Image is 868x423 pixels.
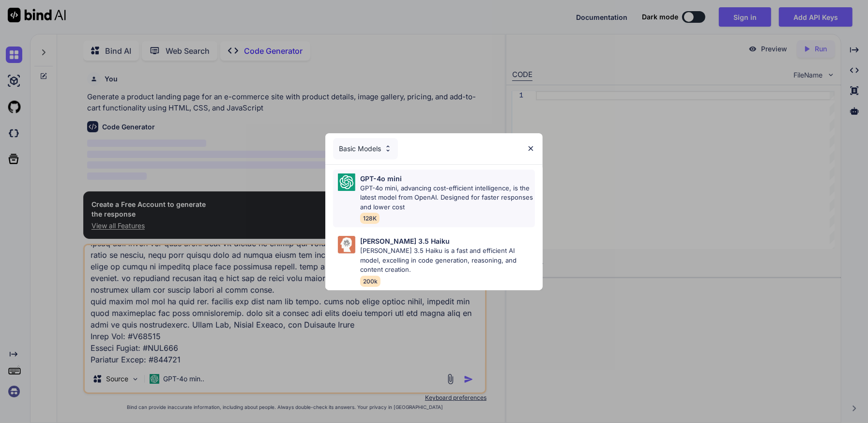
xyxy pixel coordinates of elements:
span: 128K [360,213,380,224]
p: GPT-4o mini, advancing cost-efficient intelligence, is the latest model from OpenAI. Designed for... [360,184,534,212]
p: [PERSON_NAME] 3.5 Haiku is a fast and efficient AI model, excelling in code generation, reasoning... [360,246,534,275]
span: 200k [360,276,381,287]
p: [PERSON_NAME] 3.5 Haiku [360,236,450,246]
img: Pick Models [384,144,392,153]
img: Pick Models [338,236,355,253]
p: GPT-4o mini [360,173,402,184]
div: Basic Models [333,138,398,159]
img: Pick Models [338,173,355,191]
img: close [527,144,535,153]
